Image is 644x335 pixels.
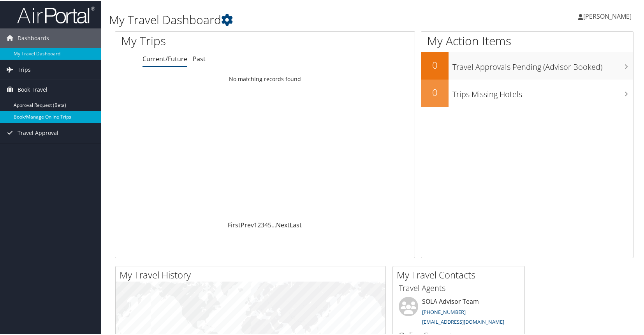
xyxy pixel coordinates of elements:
[452,84,633,99] h3: Trips Missing Hotels
[193,54,206,62] a: Past
[422,317,504,324] a: [EMAIL_ADDRESS][DOMAIN_NAME]
[276,220,290,229] a: Next
[452,57,633,72] h3: Travel Approvals Pending (Advisor Booked)
[241,220,254,229] a: Prev
[395,296,523,328] li: SOLA Advisor Team
[268,220,271,229] a: 5
[271,220,276,229] span: …
[399,282,519,293] h3: Travel Agents
[254,220,257,229] a: 1
[421,79,633,106] a: 0Trips Missing Hotels
[261,220,264,229] a: 3
[115,71,415,85] td: No matching records found
[143,54,187,62] a: Current/Future
[290,220,302,229] a: Last
[578,4,639,27] a: [PERSON_NAME]
[120,268,385,281] h2: My Travel History
[18,28,49,47] span: Dashboards
[421,58,449,71] h2: 0
[583,11,632,20] span: [PERSON_NAME]
[18,79,48,99] span: Book Travel
[17,5,95,23] img: airportal-logo.png
[421,32,633,48] h1: My Action Items
[18,59,31,79] span: Trips
[121,32,284,48] h1: My Trips
[228,220,241,229] a: First
[422,308,466,315] a: [PHONE_NUMBER]
[109,11,463,27] h1: My Travel Dashboard
[264,220,268,229] a: 4
[421,85,449,98] h2: 0
[257,220,261,229] a: 2
[397,268,524,281] h2: My Travel Contacts
[421,51,633,79] a: 0Travel Approvals Pending (Advisor Booked)
[18,122,58,142] span: Travel Approval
